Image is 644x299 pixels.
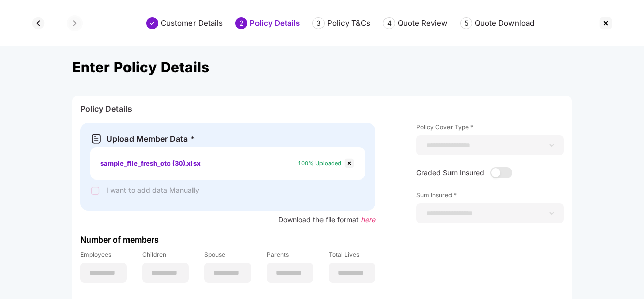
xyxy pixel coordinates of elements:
[329,250,375,263] label: Total Lives
[100,159,201,167] span: sample_file_fresh_otc (30).xlsx
[235,17,247,29] div: 2
[598,15,614,31] img: svg+xml;base64,PHN2ZyBpZD0iQ3Jvc3MtMzJ4MzIiIHhtbG5zPSJodHRwOi8vd3d3LnczLm9yZy8yMDAwL3N2ZyIgd2lkdG...
[416,191,564,203] label: Sum Insured *
[142,250,189,263] label: Children
[30,15,46,31] img: svg+xml;base64,PHN2ZyBpZD0iQmFjay0zMngzMiIgeG1sbnM9Imh0dHA6Ly93d3cudzMub3JnLzIwMDAvc3ZnIiB3aWR0aD...
[398,18,447,28] div: Quote Review
[106,134,195,144] div: Upload Member Data *
[161,18,223,28] div: Customer Details
[298,160,341,167] span: 100% Uploaded
[460,17,472,29] div: 5
[80,215,375,224] div: Download the file format
[267,250,313,263] label: Parents
[250,18,300,28] div: Policy Details
[146,17,158,29] img: svg+xml;base64,PHN2ZyBpZD0iU3RlcC1Eb25lLTMyeDMyIiB4bWxucz0iaHR0cDovL3d3dy53My5vcmcvMjAwMC9zdmciIH...
[416,168,484,178] p: Graded Sum Insured
[80,250,127,263] label: Employees
[361,215,375,224] span: here
[204,250,251,263] label: Spouse
[475,18,534,28] div: Quote Download
[80,234,375,245] div: Number of members
[106,186,199,194] span: I want to add data Manually
[90,133,102,145] img: svg+xml;base64,PHN2ZyB3aWR0aD0iMjAiIGhlaWdodD0iMjEiIHZpZXdCb3g9IjAgMCAyMCAyMSIgZmlsbD0ibm9uZSIgeG...
[327,18,370,28] div: Policy T&Cs
[383,17,395,29] div: 4
[312,17,325,29] div: 3
[343,157,355,169] img: svg+xml;base64,PHN2ZyBpZD0iQ3Jvc3MtMjR4MjQiIHhtbG5zPSJodHRwOi8vd3d3LnczLm9yZy8yMDAwL3N2ZyIgd2lkdG...
[80,104,564,118] div: Policy Details
[416,123,564,135] label: Policy Cover Type *
[72,46,572,96] div: Enter Policy Details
